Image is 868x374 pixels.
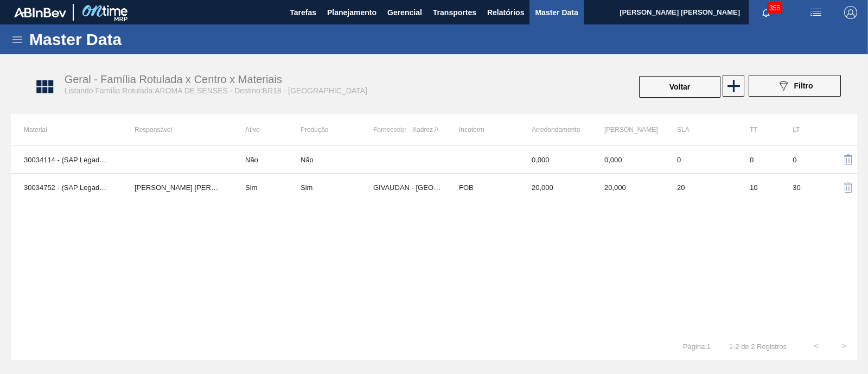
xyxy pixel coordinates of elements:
[122,114,232,145] th: Responsável
[639,76,720,98] button: Voltar
[591,174,664,201] td: 20
[780,174,822,201] td: 30
[844,6,857,19] img: Logout
[446,174,519,201] td: FOB
[433,6,476,19] span: Transportes
[446,114,519,145] th: Incoterm
[301,183,373,192] div: Material sem Data de Descontinuação
[737,114,780,145] th: TT
[749,75,841,97] button: Filtro
[835,147,844,173] div: Excluir Material
[301,114,373,145] th: Produção
[65,73,282,85] span: Geral - Família Rotulada x Centro x Materiais
[727,343,787,351] span: 1 - 2 de 2 Registros
[683,343,711,351] span: Página : 1
[749,5,783,20] button: Notificações
[780,114,822,145] th: LT
[519,146,591,174] td: 0
[591,114,664,145] th: [PERSON_NAME]
[519,174,591,201] td: 20
[122,174,232,201] td: ERICA BOER GARCIA
[664,114,737,145] th: SLA
[65,86,367,95] span: Listando Família Rotulada:AROMA DE SENSES - Destino:BR18 - [GEOGRAPHIC_DATA]
[780,146,822,174] td: 0
[591,146,664,174] td: 0
[743,75,846,99] div: Filtrar Família Rotulada x Centro x Material
[387,6,422,19] span: Gerencial
[327,6,376,19] span: Planejamento
[373,114,446,145] th: Fornecedor - Xadrez A
[290,6,316,19] span: Tarefas
[301,183,312,192] div: Sim
[794,81,813,90] span: Filtro
[835,174,861,200] button: delete-icon
[11,114,122,145] th: Material
[11,146,122,174] td: 30034114 - (SAP Legado: 50843841) - AROMA SENSES CONC TZ5626808
[842,181,855,194] img: delete-icon
[767,2,782,14] span: 355
[373,174,446,201] td: GIVAUDAN - SÃO PAULO (SP)
[301,156,314,164] div: Não
[232,114,301,145] th: Ativo
[737,146,780,174] td: 0
[29,33,222,46] h1: Master Data
[830,333,857,360] button: >
[809,6,822,19] img: userActions
[14,8,66,17] img: TNhmsLtSVTkK8tSr43FrP2fwEKptu5GPRR3wAAAABJRU5ErkJggg==
[835,174,844,200] div: Excluir Material
[722,75,743,99] div: Nova Família Rotulada x Centro x Material
[664,174,737,201] td: 20
[842,153,855,166] img: delete-icon
[803,333,830,360] button: <
[737,174,780,201] td: 10
[664,146,737,174] td: 0
[232,174,301,201] td: Sim
[11,174,122,201] td: 30034752 - (SAP Legado: 50854312) - AROMA LEMON LIME FLAVOUR
[301,156,373,164] div: Material sem Data de Descontinuação
[232,146,301,174] td: Não
[535,6,578,19] span: Master Data
[638,75,722,99] div: Voltar Para Família Rotulada x Centro
[519,114,591,145] th: Arredondamento
[487,6,524,19] span: Relatórios
[835,147,861,173] button: delete-icon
